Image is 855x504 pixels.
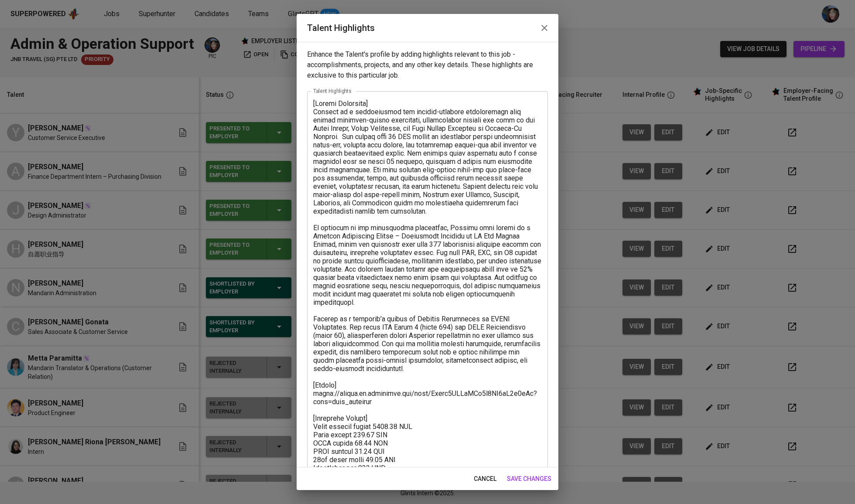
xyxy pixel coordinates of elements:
h2: Talent Highlights [307,21,548,35]
button: cancel [470,471,500,487]
span: save changes [507,473,551,484]
button: save changes [503,471,555,487]
p: Enhance the Talent's profile by adding highlights relevant to this job - accomplishments, project... [307,49,548,81]
span: cancel [474,473,496,484]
